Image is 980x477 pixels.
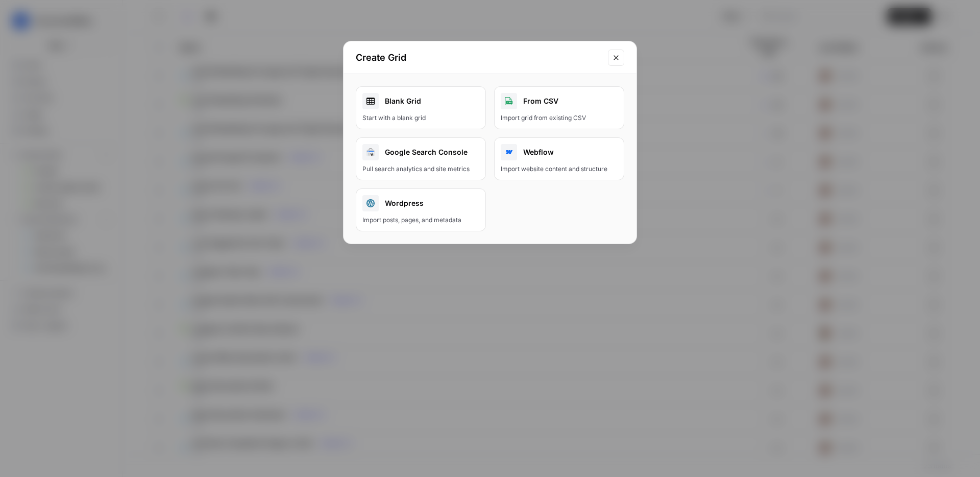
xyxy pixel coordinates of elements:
[494,86,624,129] button: From CSVImport grid from existing CSV
[362,113,479,123] div: Start with a blank grid
[356,137,486,180] button: Google Search ConsolePull search analytics and site metrics
[501,93,618,109] div: From CSV
[362,144,479,160] div: Google Search Console
[494,137,624,180] button: WebflowImport website content and structure
[608,50,624,66] button: Close modal
[501,113,618,123] div: Import grid from existing CSV
[362,195,479,211] div: Wordpress
[356,188,486,231] button: WordpressImport posts, pages, and metadata
[362,164,479,174] div: Pull search analytics and site metrics
[356,51,602,65] h2: Create Grid
[501,164,618,174] div: Import website content and structure
[356,86,486,129] a: Blank GridStart with a blank grid
[501,144,618,160] div: Webflow
[362,93,479,109] div: Blank Grid
[362,216,479,225] div: Import posts, pages, and metadata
